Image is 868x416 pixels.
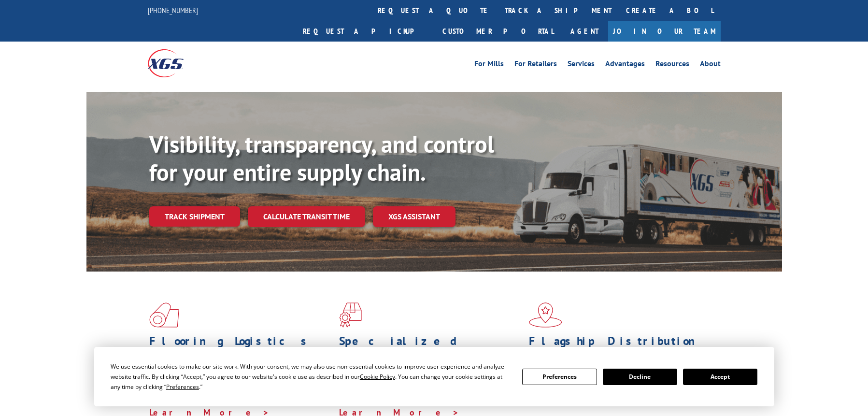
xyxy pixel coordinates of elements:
[339,302,362,328] img: xgs-icon-focused-on-flooring-red
[655,60,689,71] a: Resources
[373,206,455,227] a: XGS ASSISTANT
[568,60,595,71] a: Services
[474,60,504,71] a: For Mills
[529,302,562,328] img: xgs-icon-flagship-distribution-model-red
[561,21,608,42] a: Agent
[94,347,774,406] div: Cookie Consent Prompt
[148,5,198,15] a: [PHONE_NUMBER]
[608,21,721,42] a: Join Our Team
[700,60,721,71] a: About
[248,206,365,227] a: Calculate transit time
[360,373,395,381] span: Cookie Policy
[529,335,711,363] h1: Flagship Distribution Model
[339,335,522,363] h1: Specialized Freight Experts
[111,361,511,392] div: We use essential cookies to make our site work. With your consent, we may also use non-essential ...
[522,369,597,385] button: Preferences
[149,206,240,227] a: Track shipment
[683,369,757,385] button: Accept
[605,60,645,71] a: Advantages
[603,369,677,385] button: Decline
[296,21,435,42] a: Request a pickup
[166,383,199,391] span: Preferences
[149,335,332,363] h1: Flooring Logistics Solutions
[435,21,561,42] a: Customer Portal
[149,302,179,328] img: xgs-icon-total-supply-chain-intelligence-red
[514,60,557,71] a: For Retailers
[149,129,494,187] b: Visibility, transparency, and control for your entire supply chain.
